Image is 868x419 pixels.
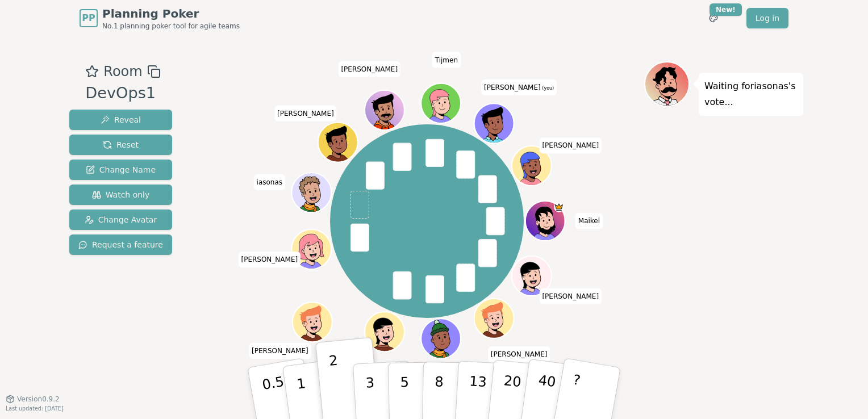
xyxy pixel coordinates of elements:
span: Click to change your name [254,174,286,190]
span: Room [103,61,142,82]
span: (you) [541,86,554,91]
p: 2 [328,353,343,414]
span: Reveal [101,114,141,125]
button: Version0.9.2 [6,395,60,404]
a: PPPlanning PokerNo.1 planning poker tool for agile teams [80,6,240,31]
span: Click to change your name [238,252,301,268]
button: Click to change your avatar [475,105,513,143]
button: Watch only [69,185,172,205]
button: Reset [69,135,172,155]
span: Click to change your name [488,346,550,362]
span: Maikel is the host [554,203,565,213]
span: No.1 planning poker tool for agile teams [102,22,240,31]
div: DevOps1 [85,82,160,105]
span: Click to change your name [539,138,602,154]
span: Change Avatar [85,214,157,225]
button: Change Name [69,160,172,180]
button: New! [703,8,724,28]
span: Click to change your name [575,213,603,229]
div: New! [710,3,742,16]
span: Click to change your name [249,343,311,359]
span: Click to change your name [481,79,557,95]
span: Click to change your name [539,288,602,304]
button: Add as favourite [85,61,99,82]
p: Waiting for iasonas 's vote... [704,78,798,110]
button: Reveal [69,110,172,130]
span: Request a feature [78,239,163,250]
button: Request a feature [69,234,172,255]
span: Watch only [92,189,150,200]
span: Reset [103,139,139,150]
span: Click to change your name [274,106,337,121]
span: Change Name [86,164,156,175]
span: Click to change your name [432,52,461,68]
a: Log in [746,8,788,28]
span: Click to change your name [338,61,400,77]
button: Change Avatar [69,209,172,230]
span: Last updated: [DATE] [6,405,64,412]
span: PP [82,11,95,25]
span: Planning Poker [102,6,240,22]
span: Version 0.9.2 [17,395,60,404]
